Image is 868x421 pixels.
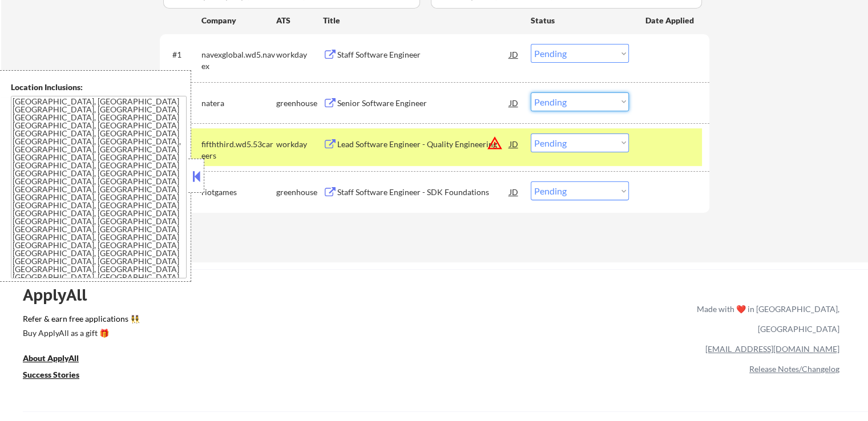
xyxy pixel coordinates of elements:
div: navexglobal.wd5.navex [201,49,276,71]
div: riotgames [201,187,276,198]
div: greenhouse [276,187,323,198]
u: Success Stories [23,370,79,379]
div: Status [531,10,629,30]
div: ATS [276,15,323,26]
div: Senior Software Engineer [337,98,510,109]
div: greenhouse [276,98,323,109]
div: Staff Software Engineer [337,49,510,60]
a: Success Stories [23,369,95,383]
div: Lead Software Engineer - Quality Engineering [337,139,510,150]
div: Location Inclusions: [11,82,187,93]
div: workday [276,49,323,60]
div: fifththird.wd5.53careers [201,139,276,161]
div: Title [323,15,520,26]
div: Company [201,15,276,26]
a: Release Notes/Changelog [749,364,839,374]
div: JD [508,181,520,202]
div: natera [201,98,276,109]
div: JD [508,133,520,154]
div: workday [276,139,323,150]
a: Buy ApplyAll as a gift 🎁 [23,327,137,341]
u: About ApplyAll [23,353,79,363]
a: [EMAIL_ADDRESS][DOMAIN_NAME] [705,344,839,354]
div: JD [508,44,520,64]
a: Refer & earn free applications 👯‍♀️ [23,315,458,327]
a: About ApplyAll [23,352,95,366]
div: JD [508,92,520,113]
div: Date Applied [645,15,696,26]
div: #1 [172,49,192,60]
div: Buy ApplyAll as a gift 🎁 [23,329,137,337]
div: ApplyAll [23,285,100,305]
div: Made with ❤️ in [GEOGRAPHIC_DATA], [GEOGRAPHIC_DATA] [692,299,839,339]
button: warning_amber [487,135,503,151]
div: Staff Software Engineer - SDK Foundations [337,187,510,198]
